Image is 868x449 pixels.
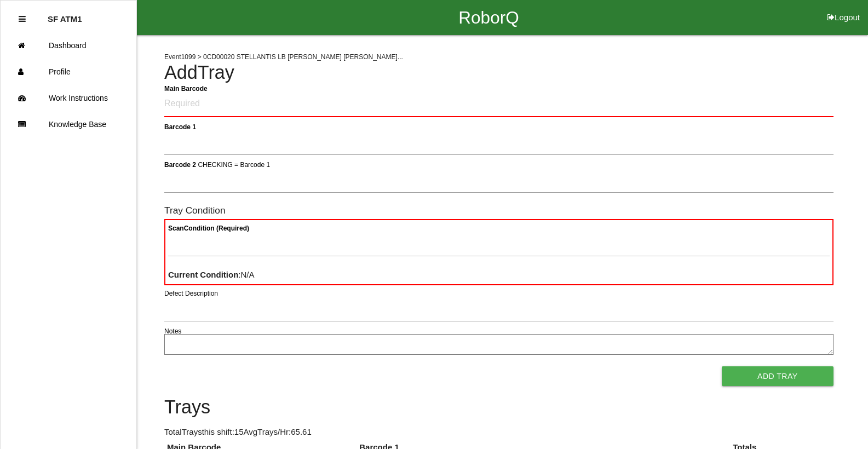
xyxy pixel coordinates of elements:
span: Event 1099 > 0CD00020 STELLANTIS LB [PERSON_NAME] [PERSON_NAME]... [164,53,403,61]
h4: Add Tray [164,62,833,83]
button: Add Tray [722,366,833,386]
span: : N/A [168,270,255,279]
h4: Trays [164,397,833,418]
p: Total Trays this shift: 15 Avg Trays /Hr: 65.61 [164,426,833,439]
a: Knowledge Base [1,111,136,137]
div: Close [19,6,26,32]
b: Barcode 1 [164,123,196,130]
b: Main Barcode [164,84,208,92]
b: Barcode 2 [164,160,196,168]
label: Defect Description [164,289,218,298]
b: Current Condition [168,270,238,279]
a: Dashboard [1,32,136,59]
p: SF ATM1 [48,6,82,24]
span: CHECKING = Barcode 1 [198,160,270,168]
b: Scan Condition (Required) [168,225,249,232]
h6: Tray Condition [164,205,833,216]
label: Notes [164,326,181,336]
input: Required [164,91,833,117]
a: Work Instructions [1,85,136,111]
a: Profile [1,59,136,85]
